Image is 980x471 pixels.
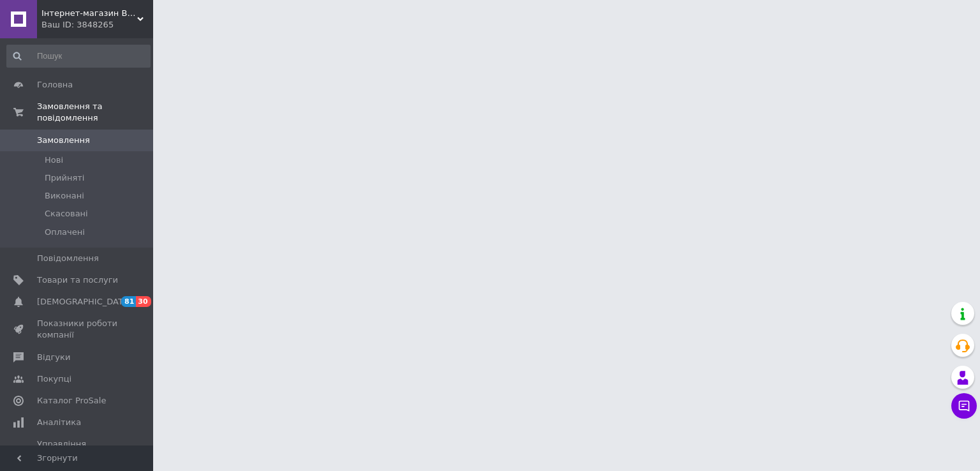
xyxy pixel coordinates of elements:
span: Виконані [45,190,84,202]
span: Головна [37,79,73,91]
span: Показники роботи компанії [37,318,118,341]
span: Скасовані [45,208,88,220]
input: Пошук [6,45,151,68]
span: Замовлення [37,135,90,146]
span: Інтернет-магазин Beauty-UA [41,8,137,19]
span: [DEMOGRAPHIC_DATA] [37,296,131,308]
span: Управління сайтом [37,438,118,461]
span: Аналітика [37,417,81,428]
span: Оплачені [45,227,85,238]
span: Покупці [37,373,71,385]
span: Відгуки [37,352,70,363]
span: Замовлення та повідомлення [37,101,153,124]
span: Прийняті [45,172,84,184]
div: Ваш ID: 3848265 [41,19,153,31]
span: 30 [136,296,151,307]
span: 81 [121,296,136,307]
span: Товари та послуги [37,274,118,286]
span: Нові [45,154,63,166]
button: Чат з покупцем [951,393,977,419]
span: Повідомлення [37,253,99,264]
span: Каталог ProSale [37,395,106,407]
